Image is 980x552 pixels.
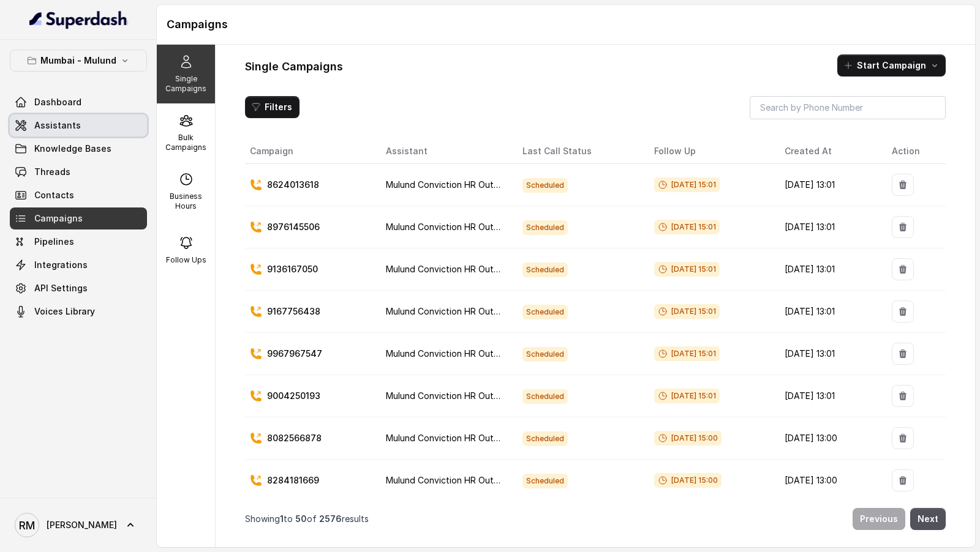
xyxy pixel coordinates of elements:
p: 8284181669 [267,474,319,487]
p: 9004250193 [267,390,320,402]
span: Mulund Conviction HR Outbound Assistant [386,264,560,274]
button: Filters [245,96,300,118]
span: Scheduled [522,474,568,488]
p: Single Campaigns [162,74,210,94]
span: Scheduled [522,178,568,193]
a: [PERSON_NAME] [10,508,147,542]
span: Scheduled [522,220,568,235]
span: [DATE] 15:01 [654,177,720,192]
a: Pipelines [10,231,147,253]
td: [DATE] 13:01 [775,248,882,291]
p: Business Hours [162,192,210,211]
span: Mulund Conviction HR Outbound Assistant [386,179,560,190]
p: Showing to of results [245,513,369,525]
a: Knowledge Bases [10,138,147,160]
button: Next [910,508,946,530]
a: API Settings [10,277,147,299]
h1: Single Campaigns [245,57,343,76]
p: 8082566878 [267,432,322,444]
a: Integrations [10,254,147,276]
p: Follow Ups [166,255,206,265]
span: Mulund Conviction HR Outbound Assistant [386,348,560,359]
a: Contacts [10,184,147,206]
span: Mulund Conviction HR Outbound Assistant [386,390,560,401]
th: Follow Up [644,139,774,164]
button: Start Campaign [837,54,946,76]
p: Mumbai - Mulund [40,53,116,68]
th: Last Call Status [513,139,644,164]
span: [DATE] 15:01 [654,262,720,277]
span: Scheduled [522,263,568,277]
th: Created At [775,139,882,164]
p: 9167756438 [267,305,320,318]
span: [DATE] 15:01 [654,389,720,403]
input: Search by Phone Number [750,96,946,119]
p: 9967967547 [267,348,322,360]
span: [DATE] 15:01 [654,220,720,234]
p: 8976145506 [267,221,320,233]
a: Campaigns [10,207,147,229]
a: Voices Library [10,300,147,323]
p: 9136167050 [267,263,318,275]
span: [DATE] 15:01 [654,346,720,361]
td: [DATE] 13:00 [775,460,882,502]
span: Scheduled [522,431,568,446]
th: Action [882,139,946,164]
a: Assistants [10,114,147,136]
span: Scheduled [522,305,568,319]
span: [DATE] 15:01 [654,304,720,319]
a: Dashboard [10,91,147,113]
p: Bulk Campaigns [162,133,210,152]
span: Mulund Conviction HR Outbound Assistant [386,306,560,316]
nav: Pagination [245,501,946,537]
th: Assistant [376,139,513,164]
span: [DATE] 15:00 [654,431,722,446]
p: 8624013618 [267,179,319,191]
a: Threads [10,161,147,183]
span: 2576 [319,513,342,524]
span: Mulund Conviction HR Outbound Assistant [386,475,560,485]
td: [DATE] 13:01 [775,164,882,206]
button: Mumbai - Mulund [10,50,147,72]
span: Mulund Conviction HR Outbound Assistant [386,433,560,443]
td: [DATE] 13:01 [775,291,882,333]
td: [DATE] 13:01 [775,375,882,417]
h1: Campaigns [167,15,965,34]
span: Mulund Conviction HR Outbound Assistant [386,222,560,232]
td: [DATE] 13:00 [775,417,882,460]
th: Campaign [245,139,376,164]
span: 1 [280,513,284,524]
span: Scheduled [522,389,568,404]
span: [DATE] 15:00 [654,473,722,488]
img: light.svg [29,10,128,29]
td: [DATE] 13:01 [775,333,882,375]
span: 50 [295,513,307,524]
button: Previous [853,508,905,530]
span: Scheduled [522,347,568,362]
td: [DATE] 13:01 [775,206,882,248]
